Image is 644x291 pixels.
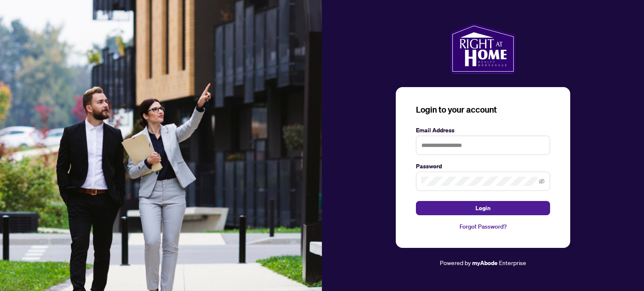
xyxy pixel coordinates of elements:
span: Enterprise [499,259,526,266]
button: Login [416,201,550,215]
h3: Login to your account [416,104,550,116]
label: Email Address [416,126,550,135]
img: ma-logo [450,23,515,74]
label: Password [416,162,550,171]
a: myAbode [472,258,498,268]
span: Powered by [440,259,471,266]
span: eye-invisible [539,178,545,184]
span: Login [475,201,491,215]
a: Forgot Password? [416,222,550,231]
